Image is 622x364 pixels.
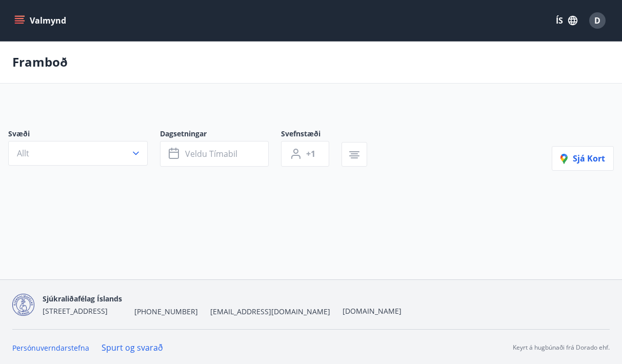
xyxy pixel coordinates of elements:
button: +1 [281,141,329,167]
p: Keyrt á hugbúnaði frá Dorado ehf. [513,343,610,352]
p: Framboð [12,53,68,71]
span: Svefnstæði [281,129,342,141]
span: Svæði [8,129,160,141]
span: Sjá kort [560,153,605,164]
span: +1 [306,148,315,159]
span: [PHONE_NUMBER] [134,307,198,317]
span: Allt [17,148,29,159]
span: D [594,15,600,26]
span: Sjúkraliðafélag Íslands [43,294,122,304]
span: Veldu tímabil [185,148,237,159]
a: [DOMAIN_NAME] [343,306,402,316]
button: Allt [8,141,148,166]
span: [STREET_ADDRESS] [43,306,108,316]
button: menu [12,11,70,30]
button: D [585,8,610,33]
button: Sjá kort [552,146,614,171]
span: Dagsetningar [160,129,281,141]
button: ÍS [550,11,583,30]
img: d7T4au2pYIU9thVz4WmmUT9xvMNnFvdnscGDOPEg.png [12,294,34,316]
span: [EMAIL_ADDRESS][DOMAIN_NAME] [210,307,330,317]
a: Persónuverndarstefna [12,343,89,353]
a: Spurt og svarað [102,342,163,353]
button: Veldu tímabil [160,141,269,167]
